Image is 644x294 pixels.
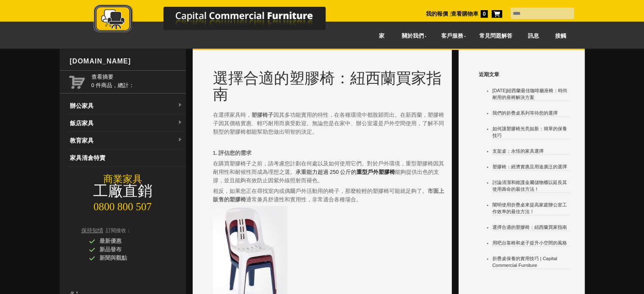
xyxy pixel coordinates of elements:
[441,33,463,39] font: 客戶服務
[100,247,122,253] font: 新品發布
[177,137,182,143] img: 下拉式選單
[66,132,186,149] a: 教育家具下拉式選單
[392,27,432,46] a: 關於我們
[213,112,444,135] font: 因其多功能實用的特性，在各種環境中都脫穎而出。在新西蘭，塑膠椅子因其價格實惠、輕巧耐用而廣受歡迎。無論您是在家中、辦公室還是戶外空間使用，了解不同類型的塑膠椅都能幫助您做出明智的決定。
[483,11,486,17] font: 0
[479,71,499,77] font: 近期文章
[252,112,274,118] a: 塑膠椅子
[402,33,424,39] font: 關於我們
[70,154,105,161] font: 家具清倉特賣
[471,27,520,46] a: 常見問題解答
[100,255,127,261] font: 新聞與觀點
[66,115,186,132] a: 飯店家具下拉式選單
[478,11,488,17] a: 0
[296,169,357,175] a: 承重能力超過 250 公斤的
[492,148,544,154] a: 支架桌：永恆的家具選擇
[91,74,113,80] font: 查看摘要
[492,225,567,230] a: 選擇合適的塑膠椅：紐西蘭買家指南
[70,4,367,35] img: 首都商業家具標誌
[547,27,574,46] a: 接觸
[81,228,103,234] font: 保持知情
[213,70,442,103] font: 選擇合適的塑膠椅：紐西蘭買家指南
[492,164,567,169] a: 塑膠椅：經濟實惠且用途廣泛的選擇
[520,27,547,46] a: 訊息
[103,174,142,184] font: 商業家具
[177,120,182,125] img: 下拉式選單
[91,82,134,88] font: 0 件商品，總計：
[426,11,448,17] a: 我的報價
[492,180,567,192] a: 討論清潔和維護金屬儲物櫃以延長其使用壽命的最佳方法！
[492,256,557,268] a: 折疊桌保養的實用技巧 | Capital Commercial Furniture
[93,183,152,199] font: 工廠直銷
[213,112,252,118] font: 在選擇家具時，
[213,150,252,156] font: 1. 評估您的需求
[492,110,558,115] a: 我們的折疊桌系列等待您的選擇
[70,102,94,109] font: 辦公家具
[479,33,512,39] font: 常見問題解答
[492,202,567,214] a: 闡明使用折疊桌來提高家庭辦公室工作效率的最佳方法！
[66,149,186,167] a: 家具清倉特賣
[213,161,444,175] font: 在購買塑膠椅子之前，請考慮您計劃在何處以及如何使用它們。對於戶外環境，重型塑膠椅因其耐用性和耐候性而成為理想之選。
[246,197,362,203] font: 通常兼具舒適性和實用性，非常適合各種場合。
[555,33,566,39] font: 接觸
[451,11,478,17] a: 查看購物車
[70,4,367,38] a: 首都商業家具標誌
[94,201,152,212] font: 0800 800 507
[66,97,186,115] a: 辦公家具下拉式選單
[432,27,471,46] a: 客戶服務
[70,120,94,126] font: 飯店家具
[371,27,393,46] a: 家
[357,169,395,175] a: 重型戶外塑膠椅
[70,137,94,144] font: 教育家具
[450,11,451,17] font: |
[379,33,384,39] font: 家
[91,73,182,81] a: 查看摘要
[492,126,567,138] a: 如何讓塑膠椅光亮如新：簡單的保養技巧
[100,238,122,244] font: 最新優惠
[492,240,567,245] a: 用吧台靠椅和桌子提升小空間的風格
[213,188,428,194] font: 相反，如果您正在尋找室內或偶爾戶外活動用的椅子，那麼較輕的塑膠椅可能就足夠了。
[528,33,539,39] font: 訊息
[177,103,182,108] img: 下拉式選單
[70,58,131,65] font: [DOMAIN_NAME]
[106,228,131,234] font: 訂閱接收：
[492,88,568,100] a: [DATE]紐西蘭最佳咖啡廳座椅：時尚耐用的座椅解決方案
